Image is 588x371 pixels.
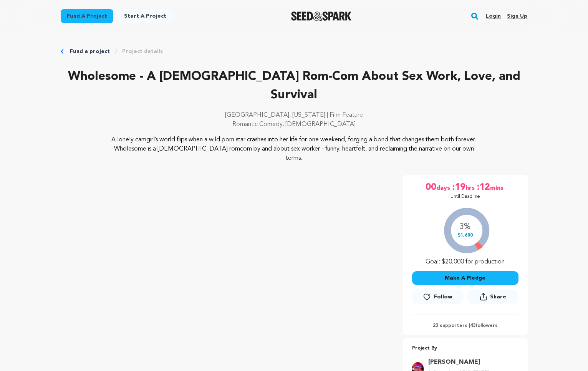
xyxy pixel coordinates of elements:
[70,48,110,55] a: Fund a project
[107,135,481,163] p: A lonely camgirl’s world flips when a wild porn star crashes into her life for one weekend, forgi...
[291,12,351,21] a: Seed&Spark Homepage
[470,323,475,328] span: 43
[467,290,518,307] span: Share
[476,181,490,194] span: :12
[507,10,527,22] a: Sign up
[412,271,518,285] button: Make A Pledge
[490,293,506,301] span: Share
[412,344,518,353] p: Project By
[426,181,436,194] span: 00
[436,181,452,194] span: days
[412,290,463,304] a: Follow
[465,181,476,194] span: hrs
[452,181,465,194] span: :19
[434,293,452,301] span: Follow
[61,48,528,55] div: Breadcrumb
[61,9,113,23] a: Fund a project
[61,68,528,104] p: Wholesome - A [DEMOGRAPHIC_DATA] Rom-Com About Sex Work, Love, and Survival
[122,48,163,55] a: Project details
[412,323,518,329] p: 23 supporters | followers
[61,120,528,129] p: Romantic Comedy, [DEMOGRAPHIC_DATA]
[451,194,480,200] p: Until Deadline
[490,181,505,194] span: mins
[486,10,501,22] a: Login
[467,290,518,304] button: Share
[291,12,351,21] img: Seed&Spark Logo Dark Mode
[61,111,528,120] p: [GEOGRAPHIC_DATA], [US_STATE] | Film Feature
[428,358,514,367] a: Goto Selina Kyl profile
[118,9,172,23] a: Start a project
